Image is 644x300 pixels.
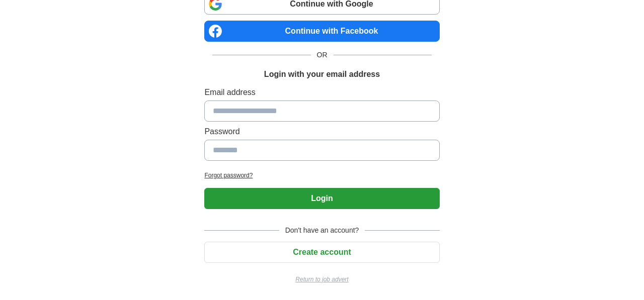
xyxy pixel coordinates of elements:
[204,188,439,209] button: Login
[279,225,365,236] span: Don't have an account?
[204,171,439,180] a: Forgot password?
[204,248,439,256] a: Create account
[204,21,439,42] a: Continue with Facebook
[311,50,334,60] span: OR
[264,68,380,80] h1: Login with your email address
[204,275,439,284] a: Return to job advert
[204,86,439,98] label: Email address
[204,126,439,138] label: Password
[204,242,439,263] button: Create account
